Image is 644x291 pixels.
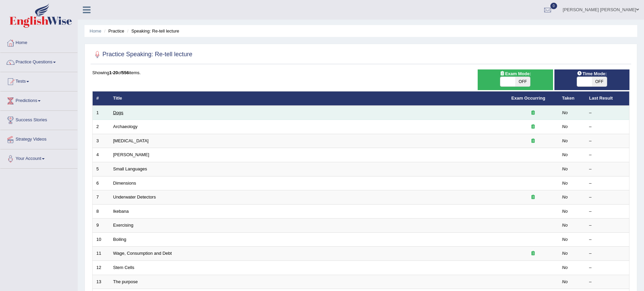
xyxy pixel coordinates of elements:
span: 0 [550,3,557,9]
em: No [562,124,568,129]
div: – [589,194,626,201]
a: The purpose [113,279,138,284]
td: 11 [93,247,110,261]
td: 5 [93,162,110,176]
div: Exam occurring question [511,138,555,144]
a: Underwater Detectors [113,194,156,200]
td: 4 [93,148,110,162]
a: Tests [0,72,77,89]
span: OFF [515,77,530,86]
a: [MEDICAL_DATA] [113,138,149,143]
a: Strategy Videos [0,130,77,147]
a: Home [90,28,101,34]
td: 1 [93,106,110,120]
div: – [589,208,626,215]
a: Dogs [113,110,123,115]
span: OFF [592,77,607,86]
div: – [589,152,626,158]
em: No [562,279,568,284]
div: – [589,222,626,229]
td: 7 [93,190,110,205]
div: – [589,166,626,172]
b: 556 [122,70,129,75]
div: – [589,265,626,271]
div: Exam occurring question [511,250,555,257]
td: 3 [93,134,110,148]
a: Stem Cells [113,265,135,270]
b: 1-20 [109,70,118,75]
div: – [589,138,626,144]
span: Time Mode: [574,70,610,77]
em: No [562,110,568,115]
div: Show exams occurring in exams [478,69,553,90]
li: Speaking: Re-tell lecture [125,28,179,34]
td: 10 [93,232,110,247]
a: Success Stories [0,111,77,128]
div: – [589,236,626,243]
a: Wage, Consumption and Debt [113,251,172,256]
div: Exam occurring question [511,110,555,116]
div: – [589,279,626,285]
a: [PERSON_NAME] [113,152,149,157]
a: Exam Occurring [511,96,545,101]
td: 6 [93,176,110,190]
a: Ikebana [113,209,129,214]
li: Practice [102,28,124,34]
td: 13 [93,275,110,289]
td: 12 [93,261,110,275]
td: 8 [93,204,110,219]
h2: Practice Speaking: Re-tell lecture [92,49,192,60]
a: Predictions [0,91,77,108]
a: Practice Questions [0,53,77,70]
a: Archaeology [113,124,138,129]
span: Exam Mode: [497,70,533,77]
em: No [562,223,568,228]
div: Exam occurring question [511,194,555,201]
em: No [562,194,568,200]
div: – [589,250,626,257]
em: No [562,152,568,157]
td: 2 [93,120,110,134]
em: No [562,251,568,256]
em: No [562,237,568,242]
a: Home [0,34,77,50]
a: Your Account [0,149,77,166]
div: – [589,110,626,116]
th: Taken [558,91,586,106]
em: No [562,181,568,186]
div: Exam occurring question [511,124,555,130]
em: No [562,209,568,214]
div: – [589,124,626,130]
em: No [562,265,568,270]
a: Small Languages [113,166,147,171]
th: # [93,91,110,106]
a: Exercising [113,223,134,228]
td: 9 [93,219,110,233]
em: No [562,166,568,171]
a: Boiling [113,237,126,242]
em: No [562,138,568,143]
a: Dimensions [113,181,136,186]
th: Title [110,91,508,106]
div: – [589,180,626,187]
div: Showing of items. [92,69,629,76]
th: Last Result [586,91,629,106]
